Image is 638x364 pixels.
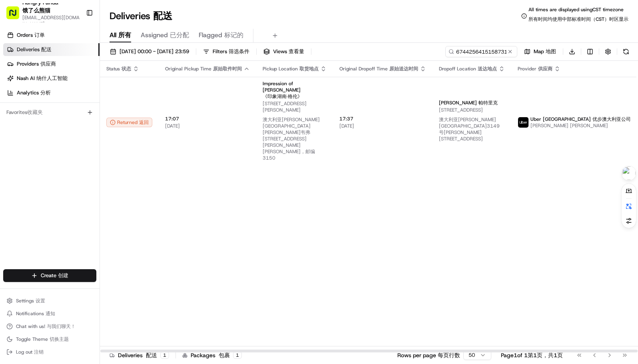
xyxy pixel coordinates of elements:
[165,66,242,72] span: Original Pickup Time
[3,29,100,42] a: Orders 订单
[199,30,243,40] span: Flagged
[3,43,100,56] a: Deliveries 配送
[3,72,100,85] a: Nash AI 纳什人工智能
[213,48,249,55] span: Filters
[518,66,552,72] span: Provider
[34,349,44,355] span: 注销
[16,310,55,317] span: Notifications
[520,46,560,57] button: Map 地图
[106,118,152,127] button: Returned 返回
[263,66,319,72] span: Pickup Location
[58,272,68,279] span: 创建
[110,351,169,359] div: Deliveries
[182,351,242,359] div: Packages
[299,66,319,72] span: 取货地点
[339,66,418,72] span: Original Dropoff Time
[397,351,460,359] p: Rows per page
[165,123,250,129] span: [DATE]
[160,352,169,359] div: 1
[41,272,68,279] span: Create
[3,86,100,99] a: Analytics 分析
[3,321,96,332] button: Chat with us! 与我们聊天！
[17,89,51,96] span: Analytics
[16,298,45,304] span: Settings
[16,323,76,330] span: Chat with us!
[478,100,498,106] span: 帕特里克
[50,336,69,342] span: 切换主题
[3,308,96,319] button: Notifications 通知
[263,100,327,164] span: [STREET_ADDRESS][PERSON_NAME]
[263,93,302,100] span: 《印象湖南·格伦》
[27,109,43,116] span: 收藏夹
[165,116,250,122] span: 17:07
[106,118,152,127] div: Returned
[3,58,100,70] a: Providers 供应商
[530,116,631,122] span: Uber [GEOGRAPHIC_DATA]
[3,346,96,358] button: Log out 注销
[3,334,96,345] button: Toggle Theme 切换主题
[40,60,56,67] span: 供应商
[592,116,631,122] span: 优步澳大利亚公司
[153,10,172,22] span: 配送
[3,269,96,282] button: Create 创建
[36,298,45,304] span: 设置
[3,106,96,119] div: Favorites
[528,352,563,359] span: 第1页，共1页
[170,31,189,39] span: 已分配
[339,123,426,129] span: [DATE]
[518,117,528,128] img: uber-new-logo.jpeg
[146,352,157,359] span: 配送
[122,66,131,72] span: 状态
[3,295,96,306] button: Settings 设置
[439,66,497,72] span: Dropoff Location
[438,352,460,359] span: 每页行数
[263,80,327,100] span: Impression of [PERSON_NAME]
[538,66,552,72] span: 供应商
[139,119,149,126] span: 返回
[17,60,56,68] span: Providers
[233,352,242,359] div: 1
[34,32,45,38] span: 订单
[534,48,556,55] span: Map
[528,6,628,26] span: All times are displayed using CST timezone
[120,48,189,55] span: [DATE] 00:00 - [DATE] 23:59
[106,46,193,57] button: [DATE] 00:00 - [DATE] 23:59
[546,48,556,55] span: 地图
[439,100,498,106] span: [PERSON_NAME]
[229,48,249,55] span: 筛选条件
[199,46,253,57] button: Filters 筛选条件
[16,349,44,355] span: Log out
[17,46,52,53] span: Deliveries
[17,75,68,82] span: Nash AI
[501,351,563,359] div: Page 1 of 1
[141,30,189,40] span: Assigned
[40,89,51,96] span: 分析
[3,3,83,22] button: Hungry Panda 饿了么熊猫[EMAIL_ADDRESS][DOMAIN_NAME]
[260,46,308,57] button: Views 查看量
[389,66,418,72] span: 原始送达时间
[224,31,243,39] span: 标记的
[478,66,497,72] span: 送达地点
[47,323,76,330] span: 与我们聊天！
[570,122,608,129] span: [PERSON_NAME]
[17,32,45,39] span: Orders
[110,30,131,40] span: All
[263,116,320,161] span: 澳大利亚[PERSON_NAME][GEOGRAPHIC_DATA][PERSON_NAME]韦弗[STREET_ADDRESS][PERSON_NAME][PERSON_NAME]，邮编3150
[22,7,50,14] span: 饿了么熊猫
[530,122,631,129] span: [PERSON_NAME]
[118,31,131,39] span: 所有
[22,14,80,27] button: [EMAIL_ADDRESS][DOMAIN_NAME]
[620,46,632,57] button: Refresh
[445,46,517,57] input: Type to search
[110,10,172,22] h1: Deliveries
[41,46,52,53] span: 配送
[339,116,426,122] span: 17:37
[16,336,69,342] span: Toggle Theme
[439,107,505,145] span: [STREET_ADDRESS]
[36,75,68,82] span: 纳什人工智能
[528,16,628,22] span: 所有时间均使用中部标准时间（CST）时区显示
[46,310,55,317] span: 通知
[219,352,230,359] span: 包裹
[439,116,500,142] span: 澳大利亚[PERSON_NAME][GEOGRAPHIC_DATA]3149号[PERSON_NAME][STREET_ADDRESS]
